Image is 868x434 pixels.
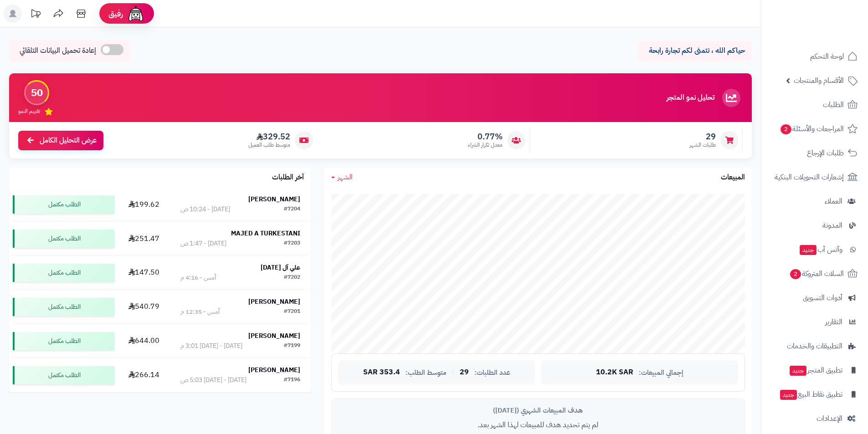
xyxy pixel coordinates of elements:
img: ai-face.png [127,5,145,23]
span: التقارير [825,316,842,328]
div: هدف المبيعات الشهري ([DATE]) [339,406,738,415]
div: الطلب مكتمل [13,366,114,384]
span: 329.52 [248,132,290,142]
div: أمس - 4:16 م [180,273,216,282]
a: الشهر [331,172,353,183]
strong: [PERSON_NAME] [248,194,300,204]
td: 251.47 [118,222,170,255]
span: الأقسام والمنتجات [794,74,844,87]
div: #7202 [284,273,300,282]
a: التقارير [767,311,863,333]
strong: علي آل [DATE] [261,263,300,272]
span: | [452,369,454,376]
td: 266.14 [118,358,170,392]
span: التطبيقات والخدمات [787,340,842,352]
a: إشعارات التحويلات البنكية [767,166,863,188]
strong: MAJED A TURKESTANI [231,229,300,238]
td: 540.79 [118,290,170,324]
span: عرض التحليل الكامل [40,135,97,146]
div: #7204 [284,205,300,214]
h3: آخر الطلبات [272,174,304,182]
span: إعادة تحميل البيانات التلقائي [20,46,96,56]
a: تطبيق نقاط البيعجديد [767,383,863,405]
div: [DATE] - [DATE] 5:03 ص [180,376,247,385]
span: متوسط الطلب: [406,369,447,377]
span: 0.77% [468,132,503,142]
span: أدوات التسويق [803,291,842,304]
p: لم يتم تحديد هدف للمبيعات لهذا الشهر بعد. [339,420,738,430]
a: المدونة [767,214,863,236]
div: [DATE] - 10:24 ص [180,205,230,214]
div: الطلب مكتمل [13,264,114,282]
span: 2 [781,124,791,134]
span: متوسط طلب العميل [248,141,290,149]
span: رفيق [108,8,123,19]
span: جديد [780,390,797,400]
a: الطلبات [767,94,863,116]
span: إجمالي المبيعات: [639,369,683,377]
a: طلبات الإرجاع [767,142,863,164]
div: #7196 [284,376,300,385]
span: جديد [800,245,817,255]
div: الطلب مكتمل [13,298,114,316]
a: المراجعات والأسئلة2 [767,118,863,140]
span: تطبيق نقاط البيع [779,388,842,401]
a: عرض التحليل الكامل [18,131,103,150]
div: الطلب مكتمل [13,332,114,350]
span: تطبيق المتجر [789,364,842,377]
p: حياكم الله ، نتمنى لكم تجارة رابحة [645,46,745,56]
div: الطلب مكتمل [13,230,114,248]
h3: المبيعات [721,174,745,182]
span: المراجعات والأسئلة [780,123,844,135]
span: معدل تكرار الشراء [468,141,503,149]
strong: [PERSON_NAME] [248,297,300,306]
div: #7203 [284,239,300,248]
span: طلبات الشهر [689,141,716,149]
span: المدونة [822,219,842,232]
a: التطبيقات والخدمات [767,335,863,357]
span: 2 [790,269,801,279]
td: 147.50 [118,256,170,290]
h3: تحليل نمو المتجر [667,94,714,102]
span: وآتس آب [799,243,842,256]
a: وآتس آبجديد [767,239,863,260]
a: الإعدادات [767,408,863,429]
a: تطبيق المتجرجديد [767,359,863,381]
span: 353.4 SAR [363,368,400,377]
span: لوحة التحكم [810,50,844,63]
div: أمس - 12:35 م [180,307,220,317]
span: الإعدادات [817,412,842,425]
div: الطلب مكتمل [13,195,114,214]
span: طلبات الإرجاع [807,147,844,159]
span: الشهر [338,172,353,183]
span: 10.2K SAR [596,368,633,377]
div: [DATE] - 1:47 ص [180,239,226,248]
td: 199.62 [118,188,170,221]
a: السلات المتروكة2 [767,263,863,285]
span: 29 [689,132,716,142]
div: #7201 [284,307,300,317]
td: 644.00 [118,324,170,358]
span: 29 [460,368,469,377]
a: لوحة التحكم [767,46,863,67]
a: العملاء [767,190,863,212]
div: [DATE] - [DATE] 3:01 م [180,342,242,351]
span: جديد [790,366,806,376]
span: عدد الطلبات: [474,369,510,377]
strong: [PERSON_NAME] [248,331,300,341]
span: إشعارات التحويلات البنكية [775,171,844,184]
span: تقييم النمو [18,107,40,115]
span: العملاء [825,195,842,208]
strong: [PERSON_NAME] [248,365,300,375]
span: الطلبات [823,98,844,111]
a: أدوات التسويق [767,287,863,309]
span: السلات المتروكة [789,267,844,280]
a: تحديثات المنصة [24,5,47,25]
div: #7199 [284,342,300,351]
